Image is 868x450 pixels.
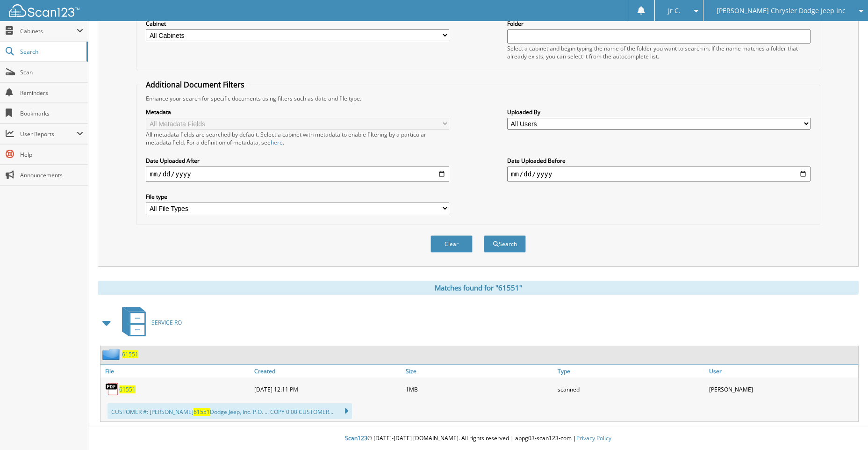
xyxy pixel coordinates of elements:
button: Search [484,235,526,253]
span: Announcements [20,171,83,179]
div: scanned [555,380,707,399]
a: File [100,365,252,377]
label: Cabinet [146,20,449,28]
div: All metadata fields are searched by default. Select a cabinet with metadata to enable filtering b... [146,131,449,146]
a: Size [403,365,555,377]
div: 1MB [403,380,555,399]
span: User Reports [20,130,77,138]
div: [PERSON_NAME] [707,380,858,399]
a: Type [555,365,707,377]
label: Date Uploaded After [146,157,449,165]
div: [DATE] 12:11 PM [252,380,403,399]
legend: Additional Document Filters [141,80,249,90]
a: SERVICE RO [116,304,182,341]
div: Select a cabinet and begin typing the name of the folder you want to search in. If the name match... [507,44,811,60]
a: 61551 [122,350,138,358]
img: scan123-logo-white.svg [9,4,79,17]
button: Clear [430,235,473,253]
span: Scan123 [345,434,367,442]
a: User [707,365,858,377]
label: Uploaded By [507,108,811,116]
span: Bookmarks [20,109,83,117]
label: Date Uploaded Before [507,157,811,165]
span: [PERSON_NAME] Chrysler Dodge Jeep Inc [717,8,846,14]
a: here [271,138,283,146]
label: Metadata [146,108,449,116]
iframe: Chat Widget [821,405,868,450]
label: File type [146,193,449,201]
span: SERVICE RO [151,319,182,327]
span: 61551 [194,408,210,416]
div: CUSTOMER #: [PERSON_NAME] Dodge Jeep, Inc. P.O. ... COPY 0.00 CUSTOMER... [108,403,352,419]
input: end [507,167,811,181]
div: Enhance your search for specific documents using filters such as date and file type. [141,94,815,102]
input: start [146,167,449,181]
span: Scan [20,68,83,76]
label: Folder [507,20,811,28]
span: Cabinets [20,27,77,35]
div: © [DATE]-[DATE] [DOMAIN_NAME]. All rights reserved | appg03-scan123-com | [88,427,868,450]
a: Created [252,365,403,377]
img: folder2.png [102,348,122,360]
span: Help [20,151,83,159]
a: Privacy Policy [576,434,611,442]
img: PDF.png [105,382,119,396]
span: Jr C. [668,8,681,14]
a: 61551 [119,385,136,393]
span: Search [20,48,82,56]
div: Matches found for "61551" [98,281,859,295]
span: Reminders [20,89,83,97]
